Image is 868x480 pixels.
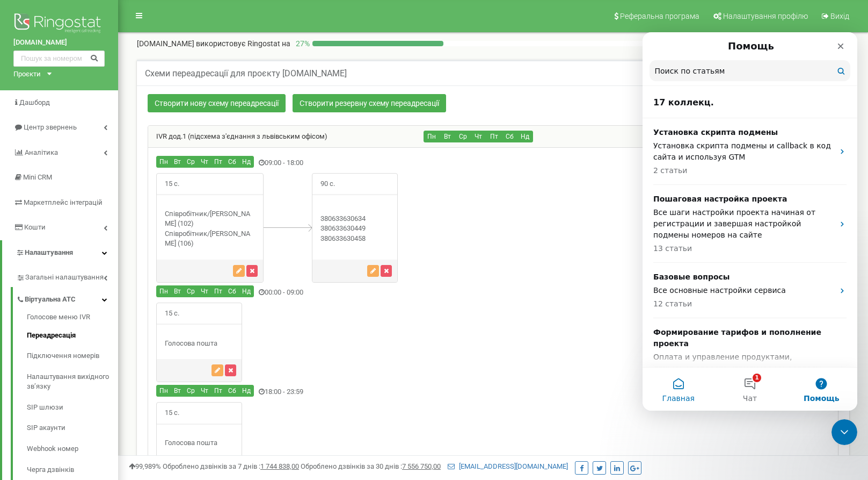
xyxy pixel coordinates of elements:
[16,265,118,287] a: Загальні налаштування
[171,156,184,168] button: Вт
[723,12,808,20] span: Налаштування профілю
[13,38,105,48] a: [DOMAIN_NAME]
[239,285,254,297] button: Нд
[27,397,118,418] a: SIP шлюзи
[225,285,239,297] button: Сб
[27,325,118,346] a: Переадресація
[13,11,105,38] img: Ringostat logo
[225,156,239,168] button: Сб
[157,403,187,424] span: 15 с.
[620,12,699,20] span: Реферальна програма
[211,385,225,397] button: Пт
[448,462,568,470] a: [EMAIL_ADDRESS][DOMAIN_NAME]
[27,439,118,460] a: Webhook номер
[830,12,849,20] span: Вихід
[13,69,41,80] div: Проєкти
[301,462,441,470] span: Оброблено дзвінків за 30 днів :
[148,285,608,300] div: 00:00 - 09:00
[312,214,397,244] div: 380633630634 380633630449 380633630458
[27,418,118,439] a: SIP акаунти
[145,69,347,78] h5: Схеми переадресації для проєкту [DOMAIN_NAME]
[157,438,242,448] div: Голосова пошта
[27,367,118,397] a: Налаштування вихідного зв’язку
[184,156,198,168] button: Ср
[470,131,486,142] button: Чт
[198,385,211,397] button: Чт
[148,132,327,140] a: IVR дод.1 (підсхема з'єднання з львівським офісом)
[439,131,455,142] button: Вт
[225,385,239,397] button: Сб
[239,156,254,168] button: Нд
[16,287,118,309] a: Віртуальна АТС
[198,285,211,297] button: Чт
[831,419,857,445] iframe: Intercom live chat
[156,285,171,297] button: Пн
[25,273,104,283] span: Загальні налаштування
[290,38,312,49] p: 27 %
[27,346,118,367] a: Підключення номерів
[455,131,471,142] button: Ср
[148,156,608,170] div: 09:00 - 18:00
[148,385,608,399] div: 18:00 - 23:59
[486,131,502,142] button: Пт
[157,174,187,195] span: 15 с.
[25,148,58,156] span: Аналiтика
[163,462,299,470] span: Оброблено дзвінків за 7 днів :
[24,198,103,206] span: Маркетплейс інтеграцій
[24,223,46,231] span: Кошти
[198,156,211,168] button: Чт
[157,303,187,324] span: 15 с.
[517,131,533,142] button: Нд
[424,131,440,142] button: Пн
[25,248,73,256] span: Налаштування
[25,295,76,305] span: Віртуальна АТС
[293,94,446,112] a: Створити резервну схему переадресації
[211,285,225,297] button: Пт
[184,285,198,297] button: Ср
[27,312,118,325] a: Голосове меню IVR
[239,385,254,397] button: Нд
[171,385,184,397] button: Вт
[643,32,857,411] iframe: Intercom live chat
[157,209,263,249] div: Співробітник/[PERSON_NAME] (102) Співробітник/[PERSON_NAME] (106)
[13,51,105,67] input: Пошук за номером
[137,38,290,49] p: [DOMAIN_NAME]
[501,131,517,142] button: Сб
[157,339,242,349] div: Голосова пошта
[312,174,343,195] span: 90 с.
[156,156,171,168] button: Пн
[19,98,50,106] span: Дашборд
[24,123,77,131] span: Центр звернень
[23,173,52,181] span: Mini CRM
[184,385,198,397] button: Ср
[129,462,161,470] span: 99,989%
[196,39,290,48] span: використовує Ringostat на
[260,462,299,470] u: 1 744 838,00
[171,285,184,297] button: Вт
[402,462,441,470] u: 7 556 750,00
[211,156,225,168] button: Пт
[2,240,118,266] a: Налаштування
[156,385,171,397] button: Пн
